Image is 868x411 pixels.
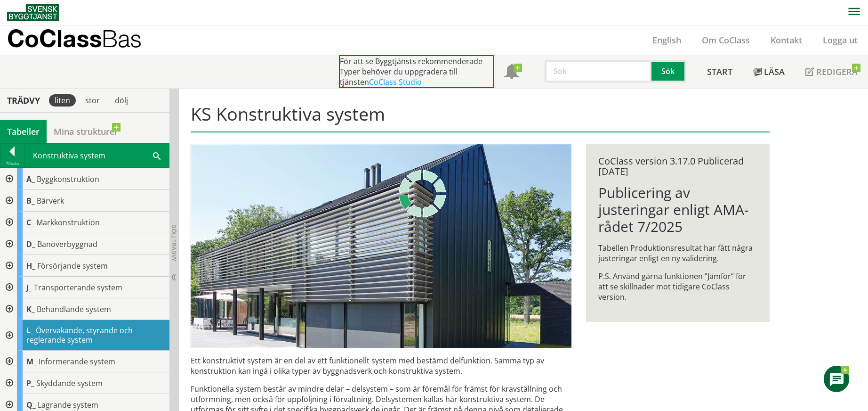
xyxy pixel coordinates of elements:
[191,144,571,348] img: structural-solar-shading.jpg
[399,170,446,217] img: Laddar
[598,184,757,235] h1: Publicering av justeringar enligt AMA-rådet 7/2025
[37,304,111,314] span: Behandlande system
[795,55,868,88] a: Redigera
[37,174,99,184] span: Byggkonstruktion
[36,378,103,388] span: Skyddande system
[598,271,757,302] p: P.S. Använd gärna funktionen ”Jämför” för att se skillnader mot tidigare CoClass version.
[812,34,868,46] a: Logga ut
[0,160,24,167] div: Tillbaka
[102,25,142,52] span: Bas
[191,103,769,132] h1: KS Konstruktiva system
[109,94,134,107] div: dölj
[37,239,97,249] span: Banöverbyggnad
[49,94,76,107] div: liten
[80,94,105,107] div: stor
[38,400,98,410] span: Lagrande system
[39,356,115,367] span: Informerande system
[26,217,34,228] span: C_
[26,239,35,249] span: D_
[2,95,45,106] div: Trädvy
[504,65,519,80] span: Notifikationer
[7,4,59,21] img: Svensk Byggtjänst
[26,304,35,314] span: K_
[26,196,35,206] span: B_
[36,217,100,228] span: Markkonstruktion
[26,356,37,367] span: M_
[26,261,35,271] span: H_
[26,378,34,388] span: P_
[598,156,757,177] div: CoClass version 3.17.0 Publicerad [DATE]
[651,60,686,82] button: Sök
[47,120,125,143] a: Mina strukturer
[545,60,651,82] input: Sök
[369,77,422,87] a: CoClass Studio
[153,150,161,160] span: Sök i tabellen
[7,33,142,44] p: CoClass
[24,144,169,167] div: Konstruktiva system
[816,66,858,77] span: Redigera
[34,282,122,293] span: Transporterande system
[191,355,571,376] p: Ett konstruktivt system är en del av ett funktionellt system med bestämd delfunktion. Samma typ a...
[26,325,133,345] span: Övervakande, styrande och reglerande system
[37,261,108,271] span: Försörjande system
[37,196,64,206] span: Bärverk
[760,34,812,46] a: Kontakt
[697,55,743,88] a: Start
[26,325,34,336] span: L_
[743,55,795,88] a: Läsa
[26,282,32,293] span: J_
[691,34,760,46] a: Om CoClass
[26,174,35,184] span: A_
[598,243,757,263] p: Tabellen Produktionsresultat har fått några justeringar enligt en ny validering.
[170,224,178,261] span: Dölj trädvy
[707,66,732,77] span: Start
[26,400,36,410] span: Q_
[642,34,691,46] a: English
[7,25,162,55] a: CoClassBas
[764,66,785,77] span: Läsa
[339,55,494,88] div: För att se Byggtjänsts rekommenderade Typer behöver du uppgradera till tjänsten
